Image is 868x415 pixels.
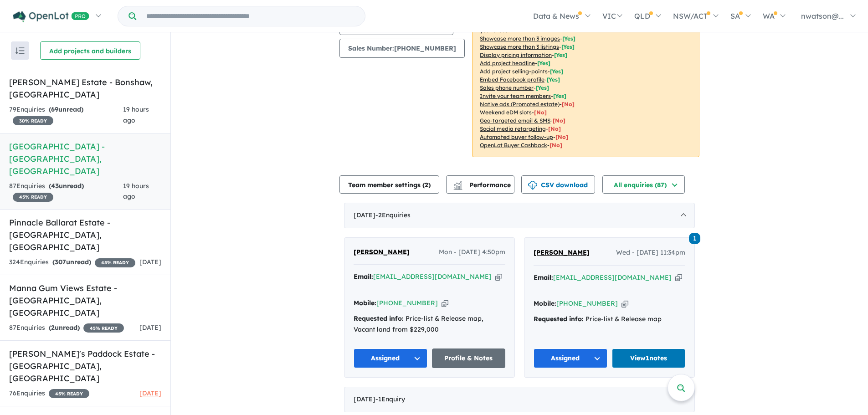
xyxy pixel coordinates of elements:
[354,348,427,368] button: Assigned
[354,314,404,323] strong: Requested info:
[15,47,25,54] img: sort.svg
[442,298,448,308] button: Copy
[521,175,595,194] button: CSV download
[446,175,514,194] button: Performance
[123,105,149,124] span: 19 hours ago
[547,76,560,83] span: [ Yes ]
[339,39,465,58] button: Sales Number:[PHONE_NUMBER]
[354,247,410,258] a: [PERSON_NAME]
[454,181,462,186] img: line-chart.svg
[480,51,552,58] u: Display pricing information
[139,323,161,332] span: [DATE]
[83,323,124,333] span: 45 % READY
[480,101,560,108] u: Native ads (Promoted estate)
[375,395,405,403] span: - 1 Enquir y
[534,248,590,256] span: [PERSON_NAME]
[432,348,506,368] a: Profile & Notes
[561,43,575,50] span: [ Yes ]
[801,11,844,20] span: nwatson@...
[555,133,568,140] span: [No]
[556,299,618,307] a: [PHONE_NUMBER]
[554,51,567,58] span: [ Yes ]
[480,35,560,42] u: Showcase more than 3 images
[354,299,376,307] strong: Mobile:
[534,109,547,116] span: [No]
[550,142,562,149] span: [No]
[376,299,438,307] a: [PHONE_NUMBER]
[373,272,492,281] a: [EMAIL_ADDRESS][DOMAIN_NAME]
[139,258,161,266] span: [DATE]
[553,92,566,99] span: [ Yes ]
[480,76,544,83] u: Embed Facebook profile
[9,140,161,177] h5: [GEOGRAPHIC_DATA] - [GEOGRAPHIC_DATA] , [GEOGRAPHIC_DATA]
[52,258,91,266] strong: ( unread)
[550,68,563,75] span: [ Yes ]
[49,323,80,332] strong: ( unread)
[344,203,695,228] div: [DATE]
[425,181,428,189] span: 2
[9,257,135,268] div: 324 Enquir ies
[9,323,124,333] div: 87 Enquir ies
[562,101,575,108] span: [No]
[51,105,58,113] span: 69
[675,273,682,282] button: Copy
[562,35,575,42] span: [ Yes ]
[139,389,161,397] span: [DATE]
[534,299,556,307] strong: Mobile:
[480,133,553,140] u: Automated buyer follow-up
[480,68,548,75] u: Add project selling-points
[528,181,537,190] img: download icon
[375,211,411,219] span: - 2 Enquir ies
[472,10,699,157] p: Your project is only comparing to other top-performing projects in your area: - - - - - - - - - -...
[548,125,561,132] span: [No]
[344,387,695,412] div: [DATE]
[9,104,123,126] div: 79 Enquir ies
[55,258,66,266] span: 307
[49,389,89,398] span: 45 % READY
[13,193,53,202] span: 45 % READY
[9,388,89,399] div: 76 Enquir ies
[621,299,628,308] button: Copy
[138,6,363,26] input: Try estate name, suburb, builder or developer
[480,84,534,91] u: Sales phone number
[123,182,149,201] span: 19 hours ago
[553,117,565,124] span: [No]
[689,232,700,244] a: 1
[13,11,89,22] img: Openlot PRO Logo White
[13,116,53,125] span: 30 % READY
[49,105,83,113] strong: ( unread)
[536,84,549,91] span: [ Yes ]
[480,117,550,124] u: Geo-targeted email & SMS
[51,323,55,332] span: 2
[480,92,551,99] u: Invite your team members
[616,247,685,258] span: Wed - [DATE] 11:34pm
[9,282,161,319] h5: Manna Gum Views Estate - [GEOGRAPHIC_DATA] , [GEOGRAPHIC_DATA]
[354,272,373,281] strong: Email:
[49,182,84,190] strong: ( unread)
[9,216,161,253] h5: Pinnacle Ballarat Estate - [GEOGRAPHIC_DATA] , [GEOGRAPHIC_DATA]
[534,314,685,325] div: Price-list & Release map
[689,233,700,244] span: 1
[9,348,161,384] h5: [PERSON_NAME]'s Paddock Estate - [GEOGRAPHIC_DATA] , [GEOGRAPHIC_DATA]
[9,76,161,101] h5: [PERSON_NAME] Estate - Bonshaw , [GEOGRAPHIC_DATA]
[534,247,590,258] a: [PERSON_NAME]
[354,248,410,256] span: [PERSON_NAME]
[602,175,685,194] button: All enquiries (87)
[534,315,584,323] strong: Requested info:
[453,184,462,190] img: bar-chart.svg
[480,43,559,50] u: Showcase more than 3 listings
[534,348,607,368] button: Assigned
[480,125,546,132] u: Social media retargeting
[495,272,502,282] button: Copy
[51,182,59,190] span: 43
[339,175,439,194] button: Team member settings (2)
[537,60,550,67] span: [ Yes ]
[354,313,505,335] div: Price-list & Release map, Vacant land from $229,000
[95,258,135,267] span: 45 % READY
[534,273,553,282] strong: Email:
[439,247,505,258] span: Mon - [DATE] 4:50pm
[480,142,547,149] u: OpenLot Buyer Cashback
[40,41,140,60] button: Add projects and builders
[480,109,532,116] u: Weekend eDM slots
[480,60,535,67] u: Add project headline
